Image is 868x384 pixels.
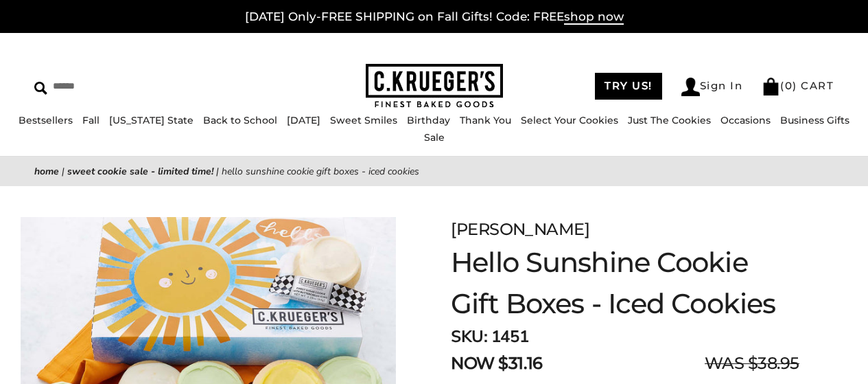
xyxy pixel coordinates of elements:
[762,79,834,92] a: (0) CART
[628,114,711,126] a: Just The Cookies
[720,114,771,126] a: Occasions
[203,114,277,126] a: Back to School
[407,114,450,126] a: Birthday
[82,114,99,126] a: Fall
[451,351,542,376] span: NOW $31.16
[460,114,511,126] a: Thank You
[222,165,419,178] span: Hello Sunshine Cookie Gift Boxes - Iced Cookies
[216,165,219,178] span: |
[451,326,487,348] strong: SKU:
[491,326,528,348] span: 1451
[62,165,64,178] span: |
[34,163,834,179] nav: breadcrumbs
[681,78,743,96] a: Sign In
[705,351,799,376] span: WAS $38.95
[785,79,793,92] span: 0
[109,114,193,126] a: [US_STATE] State
[67,165,213,178] a: Sweet Cookie Sale - Limited Time!
[681,78,700,96] img: Account
[34,165,59,178] a: Home
[521,114,618,126] a: Select Your Cookies
[780,114,849,126] a: Business Gifts
[19,114,73,126] a: Bestsellers
[245,10,624,25] a: [DATE] Only-FREE SHIPPING on Fall Gifts! Code: FREEshop now
[762,78,780,95] img: Bag
[564,10,624,25] span: shop now
[595,73,662,100] a: TRY US!
[424,131,445,144] a: Sale
[451,242,799,324] h1: Hello Sunshine Cookie Gift Boxes - Iced Cookies
[287,114,320,126] a: [DATE]
[330,114,397,126] a: Sweet Smiles
[451,217,799,242] div: [PERSON_NAME]
[34,82,47,95] img: Search
[34,76,218,97] input: Search
[366,64,503,109] img: C.KRUEGER'S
